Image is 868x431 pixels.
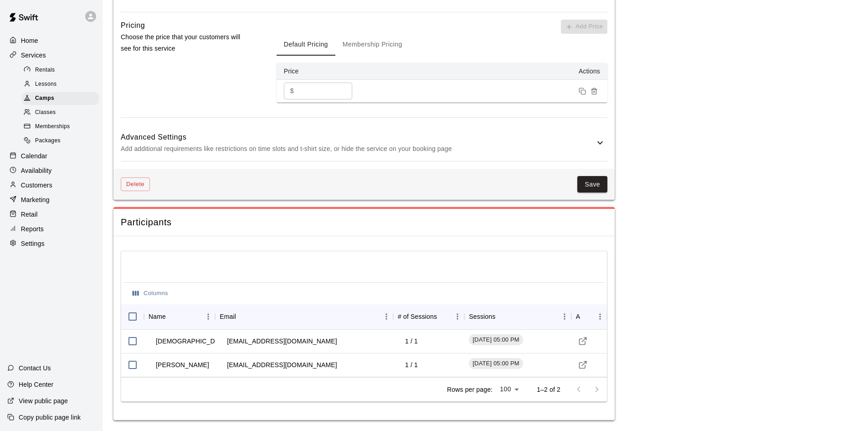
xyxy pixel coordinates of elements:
[580,310,593,323] button: Sort
[166,310,179,323] button: Sort
[35,94,54,103] span: Camps
[121,131,595,143] h6: Advanced Settings
[22,92,103,106] a: Camps
[130,286,170,301] button: Select columns
[7,164,95,177] a: Availability
[121,143,595,155] p: Add additional requirements like restrictions on time slots and t-shirt size, or hide the service...
[7,149,95,163] a: Calendar
[537,385,560,394] p: 1–2 of 2
[21,239,45,248] p: Settings
[398,304,437,329] div: # of Sessions
[393,304,464,329] div: # of Sessions
[35,108,56,117] span: Classes
[22,92,99,105] div: Camps
[35,80,57,89] span: Lessons
[121,31,247,54] p: Choose the price that your customers will see for this service
[121,125,607,161] div: Advanced SettingsAdd additional requirements like restrictions on time slots and t-shirt size, or...
[22,106,103,120] a: Classes
[7,237,95,250] a: Settings
[593,310,607,323] button: Menu
[21,36,38,45] p: Home
[21,51,46,60] p: Services
[149,304,166,329] div: Name
[19,363,51,373] p: Contact Us
[149,329,289,353] td: [DEMOGRAPHIC_DATA][PERSON_NAME]
[220,353,344,377] td: [EMAIL_ADDRESS][DOMAIN_NAME]
[277,34,335,56] button: Default Pricing
[7,222,95,236] a: Reports
[201,310,215,323] button: Menu
[149,353,216,377] td: [PERSON_NAME]
[398,353,425,377] td: 1 / 1
[22,64,99,77] div: Rentals
[469,359,523,368] span: [DATE] 05:00 PM
[19,380,53,389] p: Help Center
[576,85,588,97] button: Duplicate price
[21,151,47,161] p: Calendar
[220,304,236,329] div: Email
[451,310,464,323] button: Menu
[447,385,493,394] p: Rows per page:
[577,176,607,193] button: Save
[7,208,95,221] a: Retail
[21,195,50,204] p: Marketing
[558,310,571,323] button: Menu
[121,216,607,228] span: Participants
[277,63,368,80] th: Price
[588,85,600,97] button: Remove price
[495,310,508,323] button: Sort
[576,334,590,348] a: Visit customer profile
[22,120,103,134] a: Memberships
[335,34,410,56] button: Membership Pricing
[380,310,393,323] button: Menu
[7,48,95,62] a: Services
[22,120,99,133] div: Memberships
[121,20,145,31] h6: Pricing
[220,329,344,353] td: [EMAIL_ADDRESS][DOMAIN_NAME]
[19,396,68,405] p: View public page
[21,210,38,219] p: Retail
[236,310,249,323] button: Sort
[22,135,99,147] div: Packages
[35,122,70,131] span: Memberships
[22,78,99,91] div: Lessons
[22,63,103,77] a: Rentals
[35,136,61,145] span: Packages
[469,336,523,344] span: [DATE] 05:00 PM
[22,134,103,148] a: Packages
[464,304,571,329] div: Sessions
[35,66,55,75] span: Rentals
[19,413,81,422] p: Copy public page link
[469,304,495,329] div: Sessions
[571,304,607,329] div: Actions
[215,304,393,329] div: Email
[21,181,52,190] p: Customers
[7,34,95,47] a: Home
[121,177,150,192] button: Delete
[368,63,607,80] th: Actions
[290,86,294,96] p: $
[21,166,52,175] p: Availability
[398,329,425,353] td: 1 / 1
[22,106,99,119] div: Classes
[22,77,103,91] a: Lessons
[496,383,522,396] div: 100
[144,304,215,329] div: Name
[437,310,450,323] button: Sort
[7,193,95,207] a: Marketing
[576,304,580,329] div: Actions
[7,178,95,192] a: Customers
[576,358,590,372] a: Visit customer profile
[21,224,44,234] p: Reports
